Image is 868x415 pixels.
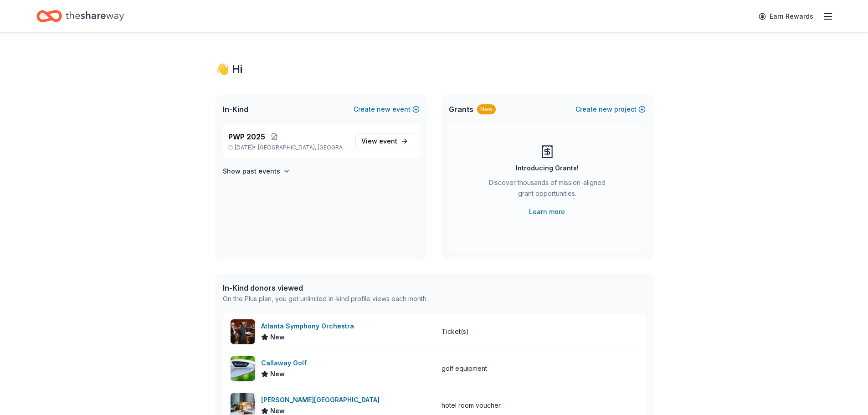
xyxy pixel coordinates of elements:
[228,131,265,142] span: PWP 2025
[442,400,501,411] div: hotel room voucher
[223,282,428,293] div: In-Kind donors viewed
[379,137,397,145] span: event
[231,356,255,381] img: Image for Callaway Golf
[361,136,397,147] span: View
[516,163,579,174] div: Introducing Grants!
[216,62,653,77] div: 👋 Hi
[442,363,487,374] div: golf equipment
[753,8,819,25] a: Earn Rewards
[223,104,248,115] span: In-Kind
[529,206,565,217] a: Learn more
[485,177,609,203] div: Discover thousands of mission-aligned grant opportunities.
[377,104,390,115] span: new
[258,144,348,151] span: [GEOGRAPHIC_DATA], [GEOGRAPHIC_DATA]
[223,166,290,177] button: Show past events
[261,358,310,369] div: Callaway Golf
[355,133,414,149] a: View event
[442,326,469,337] div: Ticket(s)
[270,332,285,343] span: New
[477,104,496,114] div: New
[354,104,420,115] button: Createnewevent
[270,369,285,379] span: New
[223,293,428,304] div: On the Plus plan, you get unlimited in-kind profile views each month.
[223,166,280,177] h4: Show past events
[228,144,348,151] p: [DATE] •
[261,395,383,405] div: [PERSON_NAME][GEOGRAPHIC_DATA]
[231,319,255,344] img: Image for Atlanta Symphony Orchestra
[599,104,612,115] span: new
[575,104,646,115] button: Createnewproject
[449,104,473,115] span: Grants
[261,321,358,332] div: Atlanta Symphony Orchestra
[36,5,124,27] a: Home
